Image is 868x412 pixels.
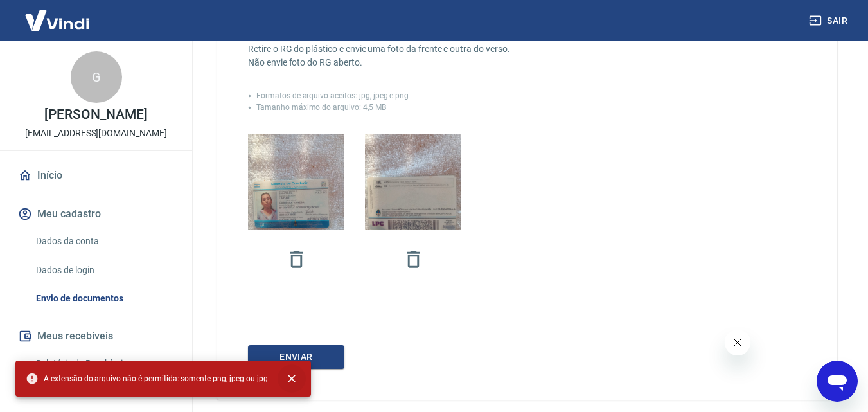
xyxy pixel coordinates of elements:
a: Relatório de Recebíveis [31,350,177,377]
img: Imagem anexada [248,118,344,246]
p: [EMAIL_ADDRESS][DOMAIN_NAME] [25,127,167,140]
span: A extensão do arquivo não é permitida: somente png, jpeg ou jpg [26,372,267,385]
button: Meu cadastro [15,200,177,228]
button: Sair [806,9,853,33]
button: Meus recebíveis [15,322,177,350]
p: [PERSON_NAME] [44,108,147,121]
span: Olá! Precisa de ajuda? [8,9,108,19]
a: Envio de documentos [31,285,177,312]
a: Dados da conta [31,228,177,255]
button: Enviar [248,345,344,369]
a: Dados de login [31,257,177,283]
p: Tamanho máximo do arquivo: 4,5 MB [256,102,386,113]
img: Vindi [15,1,99,40]
img: Imagem anexada [365,118,461,246]
a: Início [15,161,177,190]
div: G [71,51,122,103]
p: Formatos de arquivo aceitos: jpg, jpeg e png [256,90,409,102]
iframe: Botón para iniciar la ventana de mensajería [817,361,858,402]
button: close [278,364,306,393]
p: Retire o RG do plástico e envie uma foto da frente e outra do verso. Não envie foto do RG aberto. [248,42,614,69]
iframe: Cerrar mensaje [725,330,750,355]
